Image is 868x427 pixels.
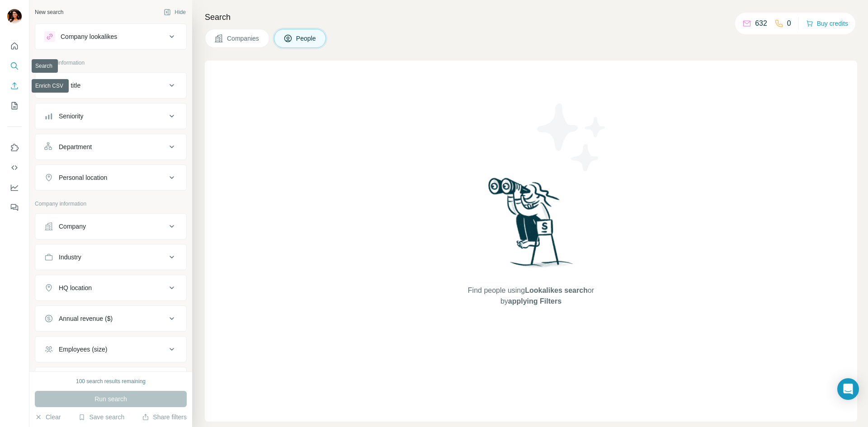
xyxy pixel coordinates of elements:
[35,308,186,329] button: Annual revenue ($)
[7,58,22,74] button: Search
[7,199,22,216] button: Feedback
[59,222,86,231] div: Company
[35,216,186,237] button: Company
[7,140,22,156] button: Use Surfe on LinkedIn
[157,5,192,19] button: Hide
[205,11,857,23] h4: Search
[78,413,124,422] button: Save search
[7,98,22,114] button: My lists
[35,246,186,268] button: Industry
[7,38,22,54] button: Quick start
[837,378,859,400] div: Open Intercom Messenger
[458,285,603,307] span: Find people using or by
[484,175,578,276] img: Surfe Illustration - Woman searching with binoculars
[35,338,186,360] button: Employees (size)
[296,34,317,43] span: People
[35,167,186,188] button: Personal location
[7,9,22,23] img: Avatar
[787,18,791,29] p: 0
[35,8,63,16] div: New search
[59,345,107,354] div: Employees (size)
[35,136,186,158] button: Department
[35,26,186,47] button: Company lookalikes
[755,18,767,29] p: 632
[531,97,613,178] img: Surfe Illustration - Stars
[59,253,81,262] div: Industry
[59,173,107,182] div: Personal location
[35,277,186,299] button: HQ location
[227,34,260,43] span: Companies
[59,314,113,323] div: Annual revenue ($)
[35,105,186,127] button: Seniority
[806,17,848,30] button: Buy credits
[508,297,561,305] span: applying Filters
[35,59,187,67] p: Personal information
[59,283,92,292] div: HQ location
[61,32,117,41] div: Company lookalikes
[59,112,83,121] div: Seniority
[76,377,146,385] div: 100 search results remaining
[7,160,22,176] button: Use Surfe API
[7,179,22,196] button: Dashboard
[35,413,61,422] button: Clear
[142,413,187,422] button: Share filters
[7,78,22,94] button: Enrich CSV
[59,81,80,90] div: Job title
[59,142,92,151] div: Department
[35,75,186,96] button: Job title
[35,200,187,208] p: Company information
[525,286,588,294] span: Lookalikes search
[35,369,186,391] button: Technologies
